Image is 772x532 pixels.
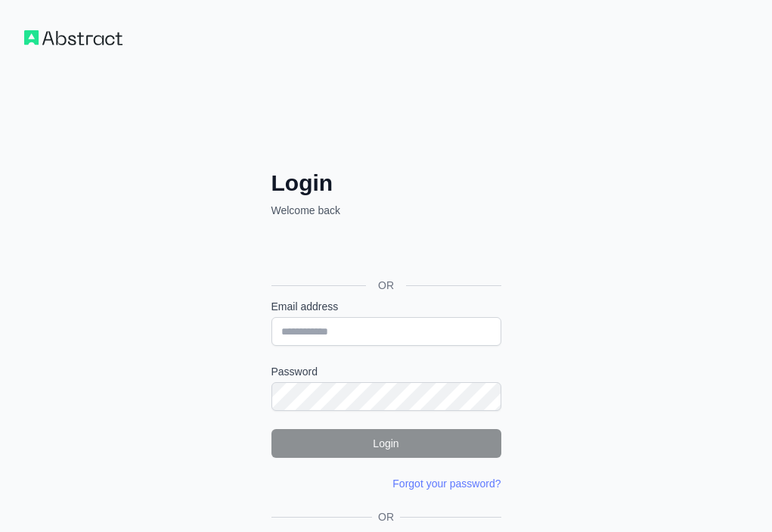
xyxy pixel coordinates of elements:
span: OR [366,278,406,293]
p: Welcome back [271,203,501,218]
img: Workflow [24,30,122,45]
a: Forgot your password? [392,478,501,490]
iframe: Przycisk Zaloguj się przez Google [264,235,506,268]
button: Login [271,429,501,458]
span: OR [372,509,400,524]
label: Email address [271,299,501,314]
h2: Login [271,170,501,197]
label: Password [271,364,501,379]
